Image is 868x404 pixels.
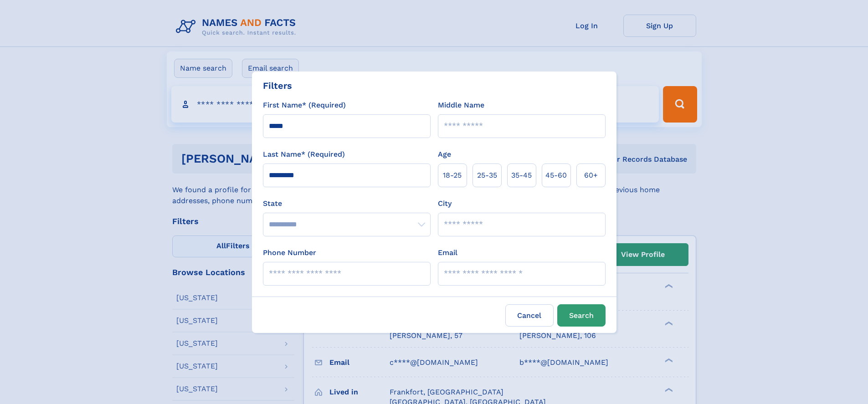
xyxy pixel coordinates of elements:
[438,149,451,160] label: Age
[438,247,457,258] label: Email
[505,304,554,327] label: Cancel
[584,170,598,181] span: 60+
[557,304,606,327] button: Search
[477,170,497,181] span: 25‑35
[438,198,452,209] label: City
[263,149,345,160] label: Last Name* (Required)
[263,247,316,258] label: Phone Number
[545,170,567,181] span: 45‑60
[511,170,532,181] span: 35‑45
[443,170,462,181] span: 18‑25
[438,100,484,111] label: Middle Name
[263,79,292,92] div: Filters
[263,198,431,209] label: State
[263,100,346,111] label: First Name* (Required)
